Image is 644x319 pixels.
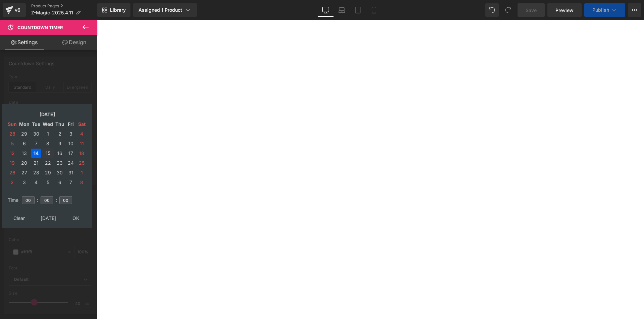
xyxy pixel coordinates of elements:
a: Preview [547,3,582,17]
span: Countdown Timer [17,25,63,30]
td: Sat [76,119,87,129]
span: Publish [592,7,609,13]
button: Publish [584,3,625,17]
td: 17 [66,149,76,158]
td: 10 [66,139,76,148]
a: Desktop [318,3,334,17]
td: Fri [66,119,76,129]
td: 4 [76,129,87,138]
span: Z-Magic-2025.4.11 [31,10,73,15]
td: 23 [54,158,65,167]
td: 29 [18,129,30,138]
span: Library [110,7,126,13]
td: 19 [7,158,18,167]
td: 21 [31,158,41,167]
a: Tablet [350,3,366,17]
td: 6 [18,139,30,148]
td: [DATE] [32,214,64,223]
td: 30 [31,129,41,138]
td: 5 [7,139,18,148]
td: 7 [66,178,76,187]
td: Time [6,192,20,208]
td: 1 [42,129,54,138]
td: 28 [31,168,41,177]
a: Product Pages [31,3,97,9]
td: Mon [18,119,30,129]
td: 13 [18,149,30,158]
a: Mobile [366,3,382,17]
button: Undo [485,3,499,17]
td: Thu [54,119,65,129]
td: 29 [42,168,54,177]
td: 3 [18,178,30,187]
div: Assigned 1 Product [139,7,192,13]
td: 28 [7,129,18,138]
td: 30 [54,168,65,177]
td: OK [65,214,87,223]
td: 14 [31,149,41,158]
td: 27 [18,168,30,177]
td: 12 [7,149,18,158]
td: 31 [66,168,76,177]
td: Wed [42,119,54,129]
td: Clear [7,214,32,223]
td: 18 [76,149,87,158]
td: 15 [42,149,54,158]
button: More [628,3,641,17]
td: 11 [76,139,87,148]
td: : [55,192,58,208]
td: 8 [76,178,87,187]
td: 7 [31,139,41,148]
div: v6 [13,6,22,14]
td: Tue [31,119,41,129]
td: Sun [7,119,18,129]
td: 8 [42,139,54,148]
td: 9 [54,139,65,148]
td: 5 [42,178,54,187]
td: 2 [54,129,65,138]
a: New Library [97,3,130,17]
td: 25 [76,158,87,167]
td: 2 [7,178,18,187]
a: Laptop [334,3,350,17]
td: 22 [42,158,54,167]
td: 26 [7,168,18,177]
td: 6 [54,178,65,187]
td: 3 [66,129,76,138]
td: 4 [31,178,41,187]
span: Preview [555,7,574,14]
td: 1 [76,168,87,177]
td: : [36,192,39,208]
td: 20 [18,158,30,167]
td: 16 [54,149,65,158]
a: Design [50,35,99,50]
a: v6 [3,3,26,17]
td: [DATE] [18,110,76,119]
button: Redo [501,3,515,17]
span: Save [526,7,537,14]
td: 24 [66,158,76,167]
